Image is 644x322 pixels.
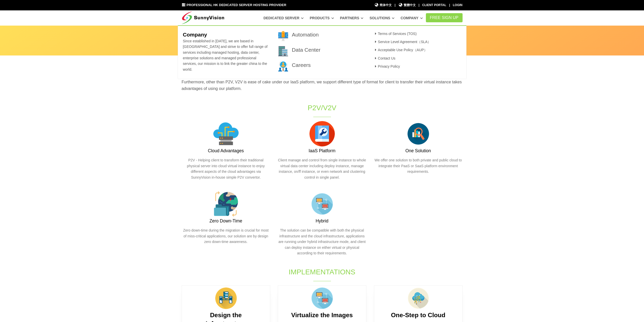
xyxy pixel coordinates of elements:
a: Automation [292,32,319,37]
h3: Cloud Advantages [182,148,270,154]
h3: IaaS Platform [278,148,366,154]
p: Zero down-time during the migration is crucial for most of miss-critical applications, our soluti... [182,228,270,244]
h1: P2V/V2V [238,103,406,113]
li: | [449,3,450,8]
b: One-Step to Cloud [391,312,445,318]
p: The solution can be compatible with both the physical infrastructure and the cloud infrastructure... [278,228,366,256]
a: Terms of Services (TOS) [373,32,417,36]
img: flat-lan.png [309,191,335,217]
img: 003-research.png [278,61,288,71]
img: flat-serach-data.png [406,121,431,146]
div: Company [178,25,466,79]
img: flat-server.png [213,286,239,311]
p: P2V - Helping client to transform their traditional physical server into cloud virtual instance t... [182,157,270,180]
a: Data Center [292,47,320,53]
img: flat-cloud-transfer.png [406,286,431,311]
a: Service Level Agreement（SLA） [373,40,431,44]
a: Partners [340,13,364,23]
a: 简体中文 [375,3,392,8]
a: Client Portal [422,3,446,7]
a: Privacy Policy [373,64,400,68]
a: 繁體中文 [398,3,416,8]
a: Solutions [369,13,394,23]
h3: One Solution [374,148,463,154]
a: Acceptable Use Policy（AUP） [373,48,428,52]
a: Careers [292,62,311,68]
li: | [419,3,419,8]
img: 001-brand.png [278,31,288,41]
img: 008-instructions.png [309,121,335,146]
span: Professional HK Dedicated Server Hosting Provider [186,3,286,7]
a: FREE Sign Up [426,13,463,22]
a: Products [310,13,334,23]
li: | [394,3,395,8]
b: Company [183,32,207,37]
b: Virtualize the Images [291,312,353,318]
img: 004-global.png [213,191,239,217]
img: 002-town.png [278,46,288,56]
p: Client manage and control from single instance to whole virtual data center including deploy inst... [278,157,366,180]
p: We offer one solution to both private and public cloud to integrate their PaaS or SaaS platform e... [374,157,463,174]
h3: Zero Down-Time [182,218,270,224]
h1: Implementations [238,267,406,277]
a: Login [453,3,463,7]
h3: Hybrid [278,218,366,224]
a: Contact Us [373,56,396,60]
img: flat-lan.png [309,286,335,311]
a: Dedicated Server [263,13,304,23]
a: Company [401,13,423,23]
span: Since established in [DATE], we are based in [GEOGRAPHIC_DATA] and strive to offer full range of ... [183,39,267,71]
img: 002-server.png [213,121,239,146]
